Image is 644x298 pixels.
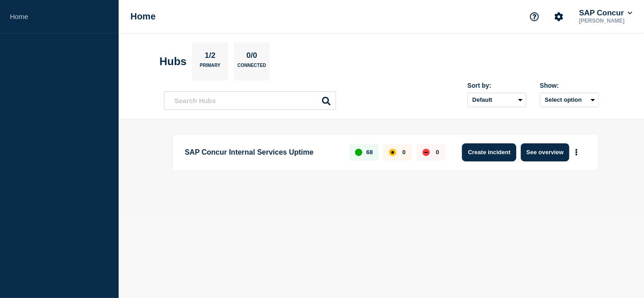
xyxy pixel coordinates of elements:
[467,93,526,107] select: Sort by
[355,149,362,156] div: up
[185,143,339,161] p: SAP Concur Internal Services Uptime
[462,143,516,161] button: Create incident
[571,144,582,161] button: More actions
[577,9,634,18] button: SAP Concur
[540,82,599,89] div: Show:
[243,51,261,63] p: 0/0
[521,143,569,161] button: See overview
[525,7,544,26] button: Support
[389,149,396,156] div: affected
[159,55,187,68] h2: Hubs
[423,149,430,156] div: down
[237,63,266,72] p: Connected
[436,149,439,156] p: 0
[202,51,219,63] p: 1/2
[164,91,336,110] input: Search Hubs
[200,63,221,72] p: Primary
[467,82,526,89] div: Sort by:
[540,93,599,107] button: Select option
[366,149,373,156] p: 68
[549,7,568,26] button: Account settings
[130,11,156,22] h1: Home
[402,149,405,156] p: 0
[577,18,634,24] p: [PERSON_NAME]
